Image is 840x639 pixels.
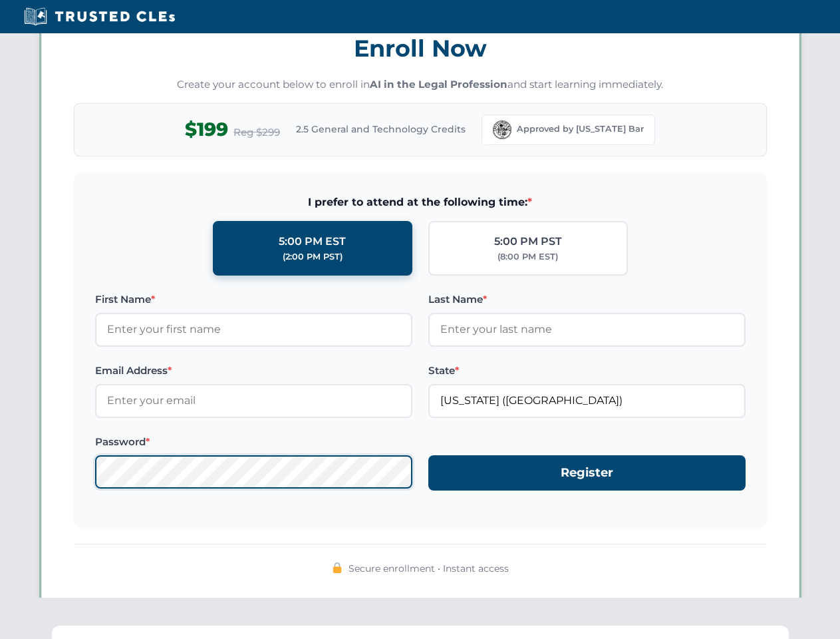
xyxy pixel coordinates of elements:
[493,120,511,139] img: Florida Bar
[95,384,412,417] input: Enter your email
[428,363,746,379] label: State
[283,250,343,264] div: (2:00 PM PST)
[497,250,558,264] div: (8:00 PM EST)
[74,27,767,69] h3: Enroll Now
[95,434,412,450] label: Password
[428,313,746,346] input: Enter your last name
[20,7,179,27] img: Trusted CLEs
[95,194,746,211] span: I prefer to attend at the following time:
[74,77,767,93] p: Create your account below to enroll in and start learning immediately.
[95,292,412,308] label: First Name
[349,561,509,576] span: Secure enrollment • Instant access
[428,292,746,308] label: Last Name
[517,122,644,136] span: Approved by [US_STATE] Bar
[233,124,280,140] span: Reg $299
[494,233,562,250] div: 5:00 PM PST
[332,562,343,573] img: 🔒
[185,114,228,144] span: $199
[95,363,412,379] label: Email Address
[428,384,746,417] input: Florida (FL)
[428,455,746,491] button: Register
[95,313,412,346] input: Enter your first name
[296,122,466,136] span: 2.5 General and Technology Credits
[279,233,346,250] div: 5:00 PM EST
[370,78,507,91] strong: AI in the Legal Profession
